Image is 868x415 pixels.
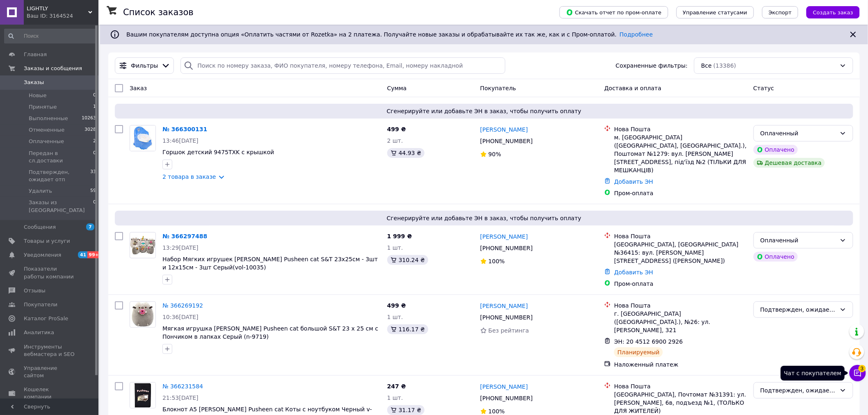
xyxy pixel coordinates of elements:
span: 2 шт. [387,137,403,144]
div: [PHONE_NUMBER] [479,392,535,404]
span: 2 [93,138,96,145]
div: Оплачено [754,252,798,262]
div: Дешевая доставка [754,158,825,168]
button: Скачать отчет по пром-оплате [560,6,668,18]
span: Статус [754,85,774,91]
span: Выполненные [29,115,68,122]
span: 0 [93,92,96,99]
div: Нова Пошта [614,125,747,133]
span: (13386) [713,62,736,69]
span: 247 ₴ [387,383,406,390]
span: Показатели работы компании [24,265,76,280]
img: Фото товару [132,302,153,327]
div: Подтвержден, ожидает отп [761,305,836,314]
span: 21:53[DATE] [162,394,199,401]
span: Сохраненные фильтры: [616,62,688,70]
a: № 366231584 [162,383,203,390]
input: Поиск по номеру заказа, ФИО покупателя, номеру телефона, Email, номеру накладной [180,57,505,74]
span: 3 [859,365,866,372]
span: 1 шт. [387,394,403,401]
div: [PHONE_NUMBER] [479,135,535,147]
button: Экспорт [762,6,798,18]
div: м. [GEOGRAPHIC_DATA] ([GEOGRAPHIC_DATA], [GEOGRAPHIC_DATA].), Поштомат №1279: вул. [PERSON_NAME][... [614,133,747,174]
span: Сгенерируйте или добавьте ЭН в заказ, чтобы получить оплату [118,107,850,115]
a: [PERSON_NAME] [480,125,528,134]
span: Без рейтинга [489,327,529,334]
span: 41 [78,251,87,258]
div: [PHONE_NUMBER] [479,242,535,254]
img: Фото товару [130,236,155,255]
span: Передан в сл.доставки [29,150,93,164]
div: Оплаченный [761,129,836,138]
div: Оплаченный [761,236,836,245]
div: [PHONE_NUMBER] [479,312,535,323]
span: Удалить [29,187,52,195]
a: Горшок детский 9475TXK с крышкой [162,149,274,155]
a: Подробнее [620,31,653,38]
span: Сумма [387,85,407,91]
span: Уведомления [24,251,61,259]
span: Аналитика [24,329,54,336]
a: Создать заказ [798,9,860,15]
span: Доставка и оплата [604,85,661,91]
span: 0 [93,199,96,214]
img: Фото товару [130,125,155,151]
a: Фото товару [130,125,156,151]
span: 499 ₴ [387,302,406,309]
span: Скачать отчет по пром-оплате [566,9,662,16]
span: Управление сайтом [24,365,76,379]
a: № 366300131 [162,126,207,132]
span: Заказы [24,79,44,86]
a: № 366297488 [162,233,207,239]
h1: Список заказов [123,7,194,17]
div: Пром-оплата [614,189,747,197]
span: Вашим покупателям доступна опция «Оплатить частями от Rozetka» на 2 платежа. Получайте новые зака... [126,31,653,38]
span: Главная [24,51,47,58]
div: г. [GEOGRAPHIC_DATA] ([GEOGRAPHIC_DATA].), №26: ул. [PERSON_NAME], 321 [614,310,747,334]
div: Пром-оплата [614,280,747,288]
div: 310.24 ₴ [387,255,428,265]
span: Все [701,62,712,70]
span: Новые [29,92,47,99]
span: Оплаченные [29,138,64,145]
span: Покупатели [24,301,57,308]
span: 1 [93,103,96,111]
div: Чат с покупателем [781,366,845,381]
span: Экспорт [769,9,792,16]
a: Мягкая игрушка [PERSON_NAME] Pusheen cat большой S&T 23 х 25 см с Пончиком в лапках Серый (n-9719) [162,325,378,340]
a: Добавить ЭН [614,269,653,276]
a: Добавить ЭН [614,178,653,185]
a: № 366269192 [162,302,203,309]
span: Управление статусами [683,9,747,16]
button: Чат с покупателем3 [850,365,866,381]
span: 100% [489,258,505,265]
span: Покупатель [480,85,516,91]
span: Заказ [130,85,147,91]
span: Сообщения [24,223,56,231]
div: Ваш ID: 3164524 [27,12,98,20]
span: LIGHTLY [27,5,88,12]
span: Подтвержден, ожидает отп [29,169,90,183]
div: [GEOGRAPHIC_DATA], Почтомат №31391: ул. [PERSON_NAME], 6в, подъезд №1, (ТОЛЬКО ДЛЯ ЖИТЕЛЕЙ) [614,390,747,415]
a: [PERSON_NAME] [480,302,528,310]
span: Отзывы [24,287,46,294]
span: 3028 [85,126,96,134]
span: Набор Мягких игрушек [PERSON_NAME] Pusheen cat S&T 23х25см - 3шт и 12х15см - 3шт Серый(vol-10035) [162,256,378,271]
span: Инструменты вебмастера и SEO [24,343,76,358]
div: 44.93 ₴ [387,148,425,158]
span: Отмененные [29,126,64,134]
a: Фото товару [130,382,156,408]
div: Нова Пошта [614,232,747,240]
span: 13:29[DATE] [162,244,199,251]
span: Кошелек компании [24,386,76,401]
div: Подтвержден, ожидает отп [761,386,836,395]
span: 90% [489,151,501,157]
div: Нова Пошта [614,301,747,310]
span: 499 ₴ [387,126,406,132]
span: 100% [489,408,505,415]
div: 31.17 ₴ [387,405,425,415]
span: Товары и услуги [24,237,70,245]
span: 13:46[DATE] [162,137,199,144]
span: 1 шт. [387,314,403,320]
